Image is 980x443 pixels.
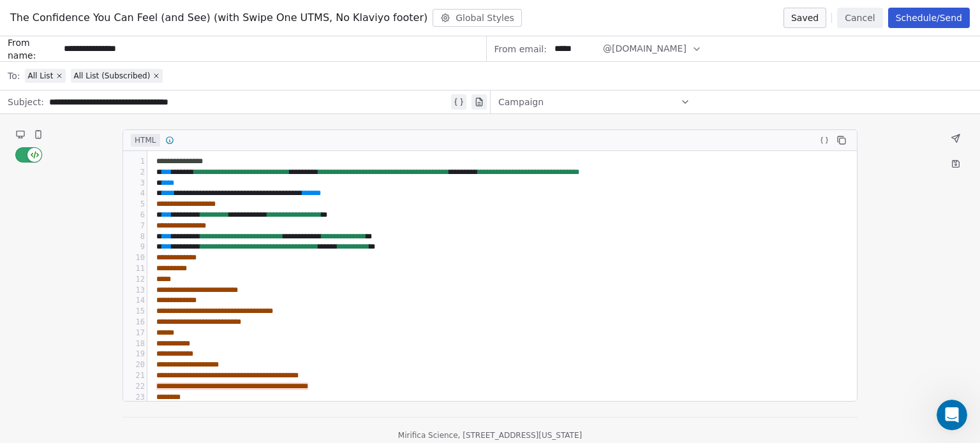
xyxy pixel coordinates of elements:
[20,345,30,356] button: Emoji picker
[123,295,147,306] div: 14
[123,285,147,296] div: 13
[123,188,147,199] div: 4
[224,5,247,28] div: Close
[8,69,20,82] span: To:
[131,134,160,147] span: HTML
[123,231,147,242] div: 8
[937,400,967,430] iframe: Intercom live chat
[603,42,687,55] span: @[DOMAIN_NAME]
[123,338,147,349] div: 18
[10,10,427,25] span: The Confidence You Can Feel (and See) (with Swipe One UTMS, No Klaviyo footer)
[8,36,59,62] span: From name:
[123,328,147,338] div: 17
[123,317,147,328] div: 16
[123,306,147,317] div: 15
[123,178,147,189] div: 3
[888,8,970,28] button: Schedule/Send
[73,71,150,81] span: All List (Subscribed)
[123,242,147,252] div: 9
[783,8,826,28] button: Saved
[72,7,93,27] img: Profile image for Harinder
[123,156,147,167] div: 1
[123,349,147,359] div: 19
[123,370,147,381] div: 21
[498,96,544,108] span: Campaign
[36,7,57,27] img: Profile image for Mrinal
[433,9,522,27] button: Global Styles
[123,199,147,210] div: 5
[123,381,147,392] div: 22
[27,71,53,81] span: All List
[123,252,147,263] div: 10
[200,5,224,29] button: Home
[123,392,147,403] div: 23
[123,274,147,285] div: 12
[123,221,147,231] div: 7
[8,5,33,29] button: go back
[11,319,244,340] textarea: Message…
[123,263,147,274] div: 11
[837,8,882,28] button: Cancel
[40,345,50,356] button: Gif picker
[123,167,147,178] div: 2
[123,359,147,370] div: 20
[54,7,75,27] img: Profile image for Siddarth
[98,12,151,22] h1: Swipe One
[219,340,239,361] button: Send a message…
[494,43,547,55] span: From email:
[8,96,44,112] span: Subject:
[61,345,71,356] button: Upload attachment
[123,210,147,221] div: 6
